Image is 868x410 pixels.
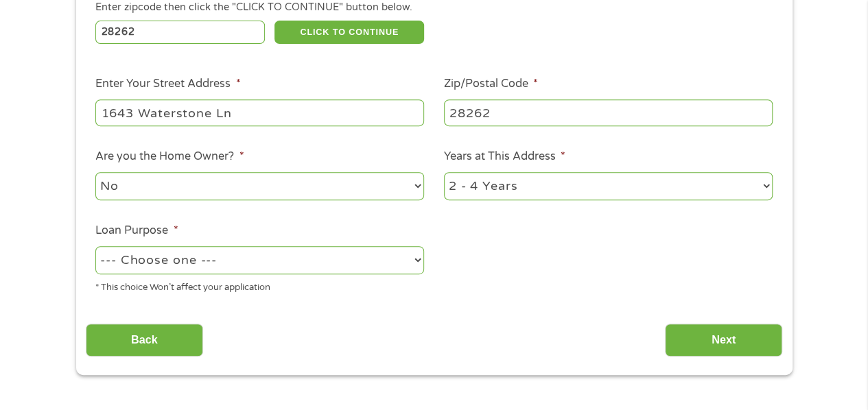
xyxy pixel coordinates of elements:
[95,276,424,295] div: * This choice Won’t affect your application
[95,149,244,164] label: Are you the Home Owner?
[95,99,424,125] input: 1 Main Street
[274,21,424,44] button: CLICK TO CONTINUE
[95,224,178,238] label: Loan Purpose
[95,77,240,91] label: Enter Your Street Address
[444,149,565,164] label: Years at This Address
[86,324,203,357] input: Back
[444,77,538,91] label: Zip/Postal Code
[95,21,265,44] input: Enter Zipcode (e.g 01510)
[665,324,782,357] input: Next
